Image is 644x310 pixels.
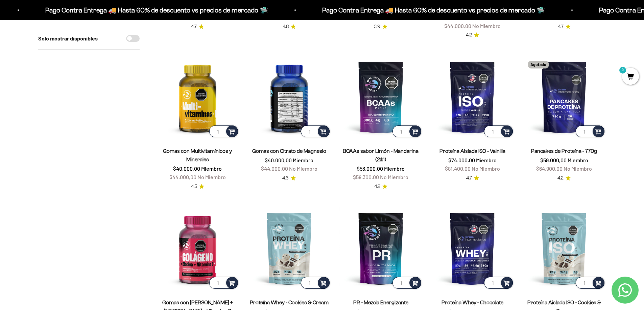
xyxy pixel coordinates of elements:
span: $53.000,00 [357,165,383,172]
span: 4.2 [466,31,472,39]
span: No Miembro [197,14,225,21]
a: 3.93.9 de 5.0 estrellas [374,23,387,30]
span: No Miembro [380,174,408,180]
a: 4.84.8 de 5.0 estrellas [283,23,296,30]
span: $74.000,00 [448,157,475,163]
a: Proteína Whey - Cookies & Cream [250,300,329,305]
span: No Miembro [197,174,226,180]
span: 4.2 [374,183,380,190]
span: 4.7 [466,174,472,182]
a: 4.24.2 de 5.0 estrellas [557,174,571,182]
a: 4.24.2 de 5.0 estrellas [374,183,387,190]
span: 4.6 [282,174,289,182]
span: $44.000,00 [261,165,288,172]
span: No Miembro [563,14,592,21]
a: 0 [622,73,639,81]
a: BCAAs sabor Limón - Mandarina (2:1:1) [343,148,419,162]
span: $64.900,00 [536,165,563,172]
a: 4.74.7 de 5.0 estrellas [466,174,479,182]
span: $59.000,00 [540,157,567,163]
a: PR - Mezcla Energizante [353,300,408,305]
span: 4.8 [283,23,289,30]
label: Solo mostrar disponibles [38,34,98,43]
a: 4.74.7 de 5.0 estrellas [191,23,204,30]
span: No Miembro [289,165,317,172]
span: $40.000,00 [173,165,200,172]
span: Miembro [568,157,588,163]
span: $40.000,00 [265,157,292,163]
span: $25.300,00 [170,14,196,21]
a: Gomas con Multivitamínicos y Minerales [163,148,232,162]
a: 4.74.7 de 5.0 estrellas [558,23,571,30]
span: No Miembro [472,165,500,172]
span: Miembro [476,157,497,163]
a: Proteína Whey - Chocolate [442,300,503,305]
p: Pago Contra Entrega 🚚 Hasta 60% de descuento vs precios de mercado 🛸 [43,5,266,16]
p: Pago Contra Entrega 🚚 Hasta 60% de descuento vs precios de mercado 🛸 [320,5,543,16]
a: Pancakes de Proteína - 770g [531,148,597,154]
span: $58.300,00 [353,174,379,180]
a: Gomas con Citrato de Magnesio [252,148,326,154]
a: 4.54.5 de 5.0 estrellas [191,183,204,190]
span: 4.5 [191,183,197,190]
span: Miembro [293,157,313,163]
img: Gomas con Citrato de Magnesio [247,55,331,139]
span: Miembro [384,165,405,172]
span: $81.400,00 [445,165,471,172]
span: 3.9 [374,23,380,30]
a: 4.64.6 de 5.0 estrellas [282,174,296,182]
span: 4.7 [558,23,564,30]
span: Miembro [201,165,222,172]
span: 4.2 [557,174,564,182]
span: No Miembro [472,23,501,29]
span: $47.300,00 [353,14,379,21]
span: No Miembro [380,14,408,21]
span: $44.000,00 [444,23,471,29]
a: 4.24.2 de 5.0 estrellas [466,31,479,39]
span: 4.7 [191,23,197,30]
span: No Miembro [288,14,316,21]
span: No Miembro [564,165,592,172]
span: $44.000,00 [169,174,196,180]
a: Proteína Aislada ISO - Vainilla [439,148,505,154]
span: $19.800,00 [262,14,287,21]
mark: 0 [619,66,627,74]
span: $58.850,00 [536,14,562,21]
